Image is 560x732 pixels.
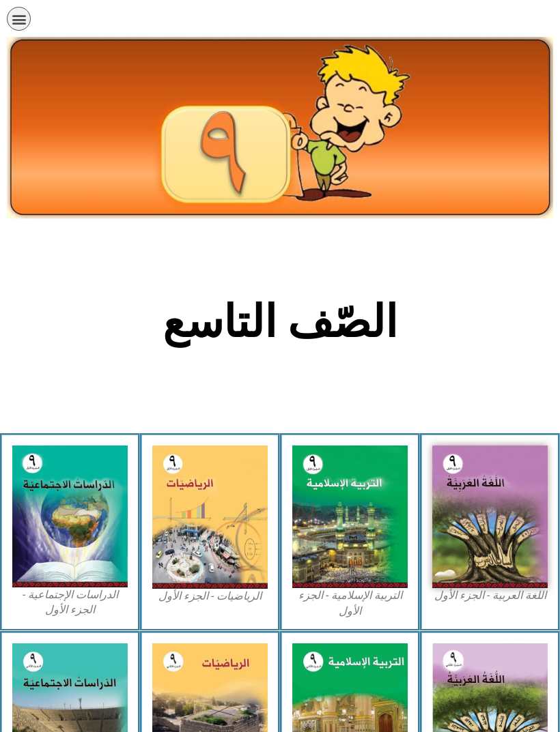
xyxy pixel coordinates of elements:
figcaption: اللغة العربية - الجزء الأول​ [432,588,548,603]
figcaption: التربية الإسلامية - الجزء الأول [292,588,408,619]
div: כפתור פתיחת תפריט [7,7,31,31]
figcaption: الدراسات الإجتماعية - الجزء الأول​ [12,587,128,618]
figcaption: الرياضيات - الجزء الأول​ [152,589,268,604]
h2: الصّف التاسع [55,295,506,349]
